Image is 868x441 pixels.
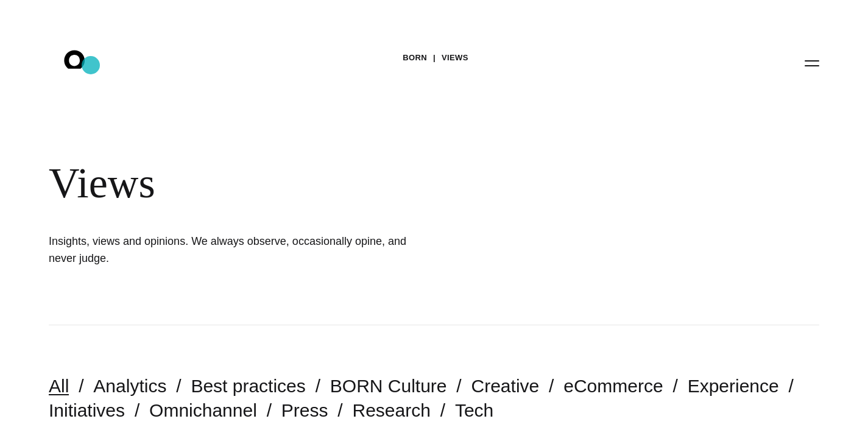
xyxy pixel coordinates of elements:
[797,50,827,76] button: Open
[403,49,427,67] a: BORN
[49,158,743,208] span: Views
[688,376,779,396] a: Experience
[93,376,166,396] a: Analytics
[455,400,493,420] a: Tech
[281,400,328,420] a: Press
[330,376,447,396] a: BORN Culture
[49,233,414,267] h1: Insights, views and opinions. We always observe, occasionally opine, and never judge.
[563,376,663,396] a: eCommerce
[471,376,540,396] a: Creative
[353,400,431,420] a: Research
[49,400,125,420] a: Initiatives
[191,376,305,396] a: Best practices
[149,400,257,420] a: Omnichannel
[442,49,468,67] a: Views
[49,376,69,396] a: All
